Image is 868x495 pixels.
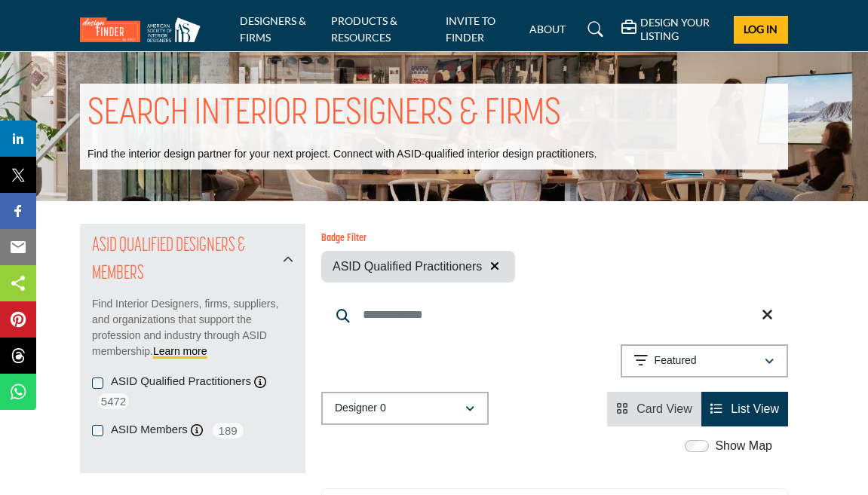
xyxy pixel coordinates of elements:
span: Log In [744,23,778,35]
span: List View [731,402,779,415]
p: Find the interior design partner for your next project. Connect with ASID-qualified interior desi... [87,147,597,162]
label: ASID Qualified Practitioners [111,373,251,390]
li: List View [701,392,788,426]
button: Featured [621,344,788,377]
input: Selected ASID Qualified Practitioners checkbox [92,377,103,389]
a: Learn more [153,345,207,357]
a: INVITE TO FINDER [446,14,495,44]
button: Log In [734,16,788,44]
div: DESIGN YOUR LISTING [621,16,722,43]
a: View List [710,402,779,415]
img: Site Logo [80,17,208,42]
a: PRODUCTS & RESOURCES [331,14,397,44]
input: Search Keyword [321,297,788,333]
span: 5472 [97,392,130,411]
span: ASID Qualified Practitioners [333,258,482,276]
h6: Badge Filter [321,233,515,246]
h1: SEARCH INTERIOR DESIGNERS & FIRMS [87,91,561,138]
label: Show Map [715,437,772,455]
label: ASID Members [111,421,188,438]
a: View Card [616,402,692,415]
p: Featured [655,353,697,368]
h2: ASID QUALIFIED DESIGNERS & MEMBERS [92,233,278,288]
li: Card View [607,392,701,426]
button: Designer 0 [321,392,489,425]
h5: DESIGN YOUR LISTING [640,16,722,43]
p: Designer 0 [335,401,386,416]
a: ABOUT [529,23,566,35]
a: Search [573,17,613,41]
span: Card View [636,402,692,415]
a: DESIGNERS & FIRMS [240,14,306,44]
span: 189 [211,421,245,440]
input: ASID Members checkbox [92,425,103,436]
p: Find Interior Designers, firms, suppliers, and organizations that support the profession and indu... [92,296,293,359]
